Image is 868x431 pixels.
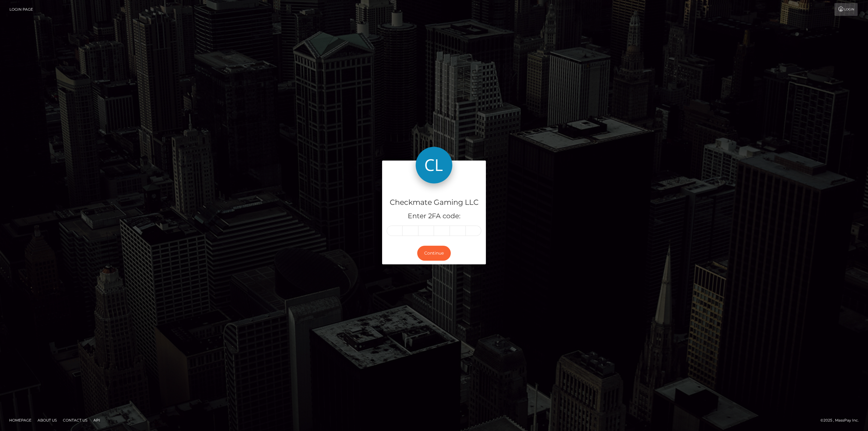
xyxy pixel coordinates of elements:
button: Continue [417,246,451,261]
a: Login Page [9,3,33,16]
h5: Enter 2FA code: [387,212,481,221]
div: © 2025 , MassPay Inc. [820,417,863,424]
a: Login [834,3,858,16]
h4: Checkmate Gaming LLC [387,197,481,208]
a: API [91,415,103,425]
a: Contact Us [60,415,90,425]
a: Homepage [7,415,34,425]
a: About Us [35,415,59,425]
img: Checkmate Gaming LLC [416,147,452,183]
